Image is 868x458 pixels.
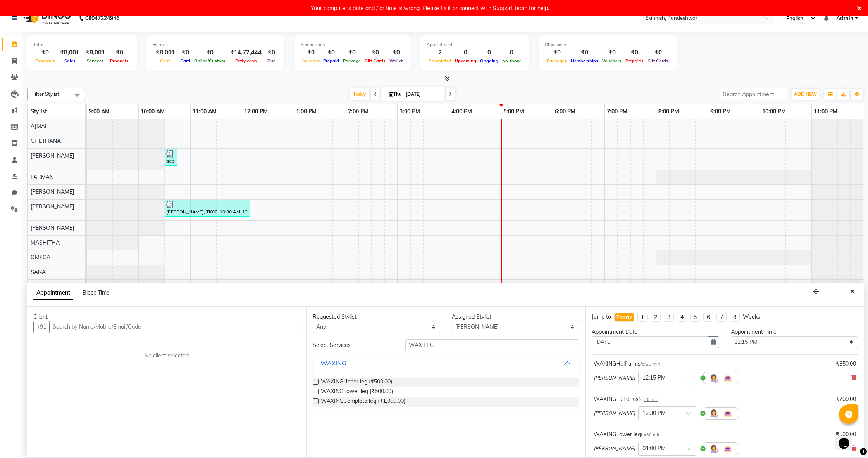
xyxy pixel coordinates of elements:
div: Client [33,313,300,321]
span: WAXINGComplete leg (₹1,000.00) [321,397,405,407]
span: [PERSON_NAME] [594,409,635,417]
div: Requested Stylist [313,313,440,321]
span: Packages [545,58,569,64]
div: Appointment [427,42,523,48]
b: 08047224946 [85,7,119,29]
span: Ongoing [478,58,500,64]
div: WAXINGHalf arms [594,360,660,368]
span: Memberships [569,58,600,64]
button: ADD NEW [792,89,819,100]
div: Today [616,313,632,321]
div: ₹0 [192,48,227,57]
span: Prepaids [623,58,646,64]
li: 5 [690,313,700,322]
div: 0 [478,48,500,57]
a: 10:00 PM [760,106,788,117]
span: Completed [427,58,453,64]
li: 3 [664,313,674,322]
span: Prepaid [321,58,341,64]
div: Appointment Date [592,328,719,336]
span: Stylist [31,108,47,115]
div: ₹700.00 [836,395,856,403]
div: Weeks [743,313,760,321]
span: Upcoming [453,58,478,64]
div: ₹0 [387,48,405,57]
div: 0 [453,48,478,57]
div: ₹8,001 [83,48,108,57]
span: [PERSON_NAME] [31,224,74,231]
a: 9:00 AM [87,106,112,117]
div: ₹0 [321,48,341,57]
div: Select Services [307,341,400,349]
input: Search by service name [405,339,579,351]
div: ₹0 [363,48,387,57]
div: ₹0 [623,48,646,57]
small: for [641,432,661,437]
img: Hairdresser.png [709,409,718,418]
a: 7:00 PM [605,106,629,117]
span: [PERSON_NAME] [31,188,74,195]
div: WAXINGFull arms [594,395,658,403]
div: ₹0 [569,48,600,57]
img: Interior.png [723,444,732,453]
div: Your computer's date and / or time is wrong, Please fix it or connect with Support team for help. [311,3,549,13]
a: 11:00 AM [191,106,219,117]
span: Gift Cards [646,58,670,64]
input: Search by Name/Mobile/Email/Code [49,321,300,333]
span: Petty cash [233,58,259,64]
span: [PERSON_NAME] [31,203,74,210]
div: ₹0 [600,48,623,57]
span: No show [500,58,523,64]
span: MASHITHA [31,239,60,246]
li: 2 [651,313,661,322]
div: Jump to [592,313,611,321]
input: Search Appointment [720,88,787,100]
img: Interior.png [723,373,732,383]
div: ₹0 [300,48,321,57]
a: 2:00 PM [346,106,370,117]
div: ₹0 [545,48,569,57]
a: 8:00 PM [656,106,681,117]
img: Hairdresser.png [709,373,718,383]
span: Products [108,58,131,64]
a: 4:00 PM [449,106,474,117]
span: Online/Custom [192,58,227,64]
div: ₹0 [178,48,192,57]
div: Other sales [545,42,670,48]
div: Finance [153,42,278,48]
span: Today [350,88,369,100]
div: ₹8,001 [153,48,178,57]
div: aabidha, TK01, 10:30 AM-10:45 AM, Permanent Hair Removal - Facial HairCHIN [165,150,176,165]
img: logo [20,7,73,29]
div: 0 [500,48,523,57]
span: [PERSON_NAME] [594,445,635,453]
a: 11:00 PM [812,106,839,117]
div: 2 [427,48,453,57]
span: Appointment [33,286,73,300]
span: Cash [158,58,173,64]
span: Vouchers [600,58,623,64]
div: [PERSON_NAME], TK02, 10:30 AM-12:10 PM, Advanced Facial TherapyAdvanced Hydra Facial,SHAVEBeard S... [165,201,250,215]
span: FARMAN [31,173,53,180]
li: 4 [677,313,687,322]
div: ₹0 [33,48,57,57]
li: 8 [730,313,740,322]
button: +91 [33,321,50,333]
span: Wallet [387,58,405,64]
li: 6 [703,313,713,322]
small: for [639,397,658,402]
span: 30 min [646,432,661,437]
span: Thu [387,91,403,97]
span: Gift Cards [363,58,387,64]
span: Expenses [33,58,57,64]
input: 2025-09-04 [403,88,442,100]
span: Block Time [83,289,110,296]
div: WAXINGLower leg [594,430,661,439]
span: WAXINGLower leg (₹500.00) [321,387,393,397]
span: WAXINGUpper leg (₹500.00) [321,378,392,387]
span: Card [178,58,192,64]
span: Admin [836,14,853,23]
div: Assigned Stylist [452,313,579,321]
a: 3:00 PM [398,106,422,117]
span: OMEGA [31,254,50,261]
